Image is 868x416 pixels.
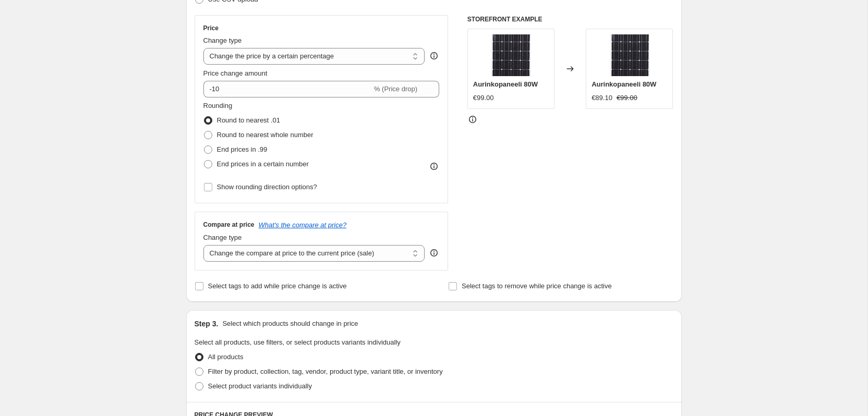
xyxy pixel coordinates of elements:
img: 27852444-origpic-e9ea68_80x.jpg [490,34,532,76]
img: 27852444-origpic-e9ea68_80x.jpg [609,34,650,76]
span: Select product variants individually [208,382,312,390]
button: What's the compare at price? [259,221,347,229]
h3: Price [203,24,219,32]
h2: Step 3. [195,319,219,329]
span: Change type [203,36,242,44]
span: % (Price drop) [374,85,417,93]
div: help [429,51,439,61]
h6: STOREFRONT EXAMPLE [467,15,673,23]
span: Select tags to add while price change is active [208,282,347,290]
span: Aurinkopaneeli 80W [473,80,538,88]
input: -15 [203,81,372,97]
span: Round to nearest whole number [217,131,314,139]
span: Show rounding direction options? [217,183,317,191]
p: Select which products should change in price [222,319,358,329]
span: Change type [203,234,242,241]
span: Round to nearest .01 [217,116,280,124]
span: End prices in .99 [217,145,268,153]
div: help [429,248,439,258]
span: Filter by product, collection, tag, vendor, product type, variant title, or inventory [208,368,443,375]
span: Select all products, use filters, or select products variants individually [195,338,401,346]
span: Rounding [203,102,233,109]
span: End prices in a certain number [217,160,309,168]
div: €89.10 [592,93,612,103]
strike: €99.00 [617,93,637,103]
div: €99.00 [473,93,494,103]
span: Price change amount [203,69,268,77]
span: Aurinkopaneeli 80W [592,80,656,88]
span: Select tags to remove while price change is active [462,282,612,290]
h3: Compare at price [203,221,255,229]
span: All products [208,353,244,361]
